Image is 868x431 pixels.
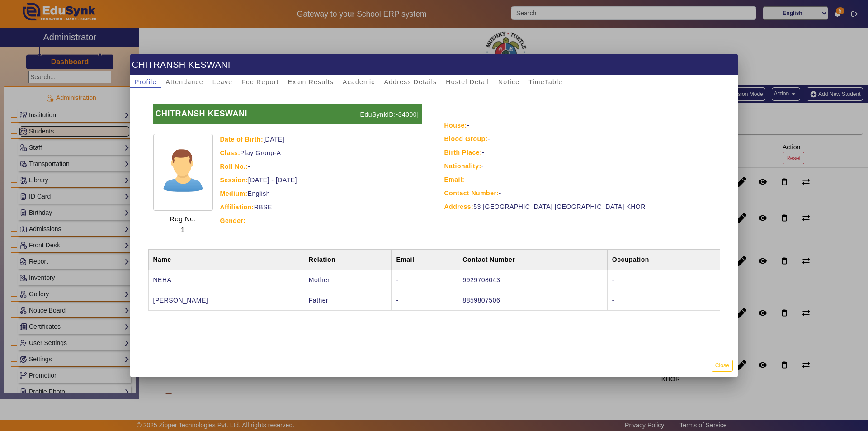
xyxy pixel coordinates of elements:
[712,360,733,372] button: Close
[607,290,720,311] td: -
[220,134,422,145] div: [DATE]
[220,163,248,170] strong: Roll No.:
[220,204,254,211] strong: Affiliation:
[220,175,422,185] div: [DATE] - [DATE]
[220,190,248,197] strong: Medium:
[170,224,196,235] p: 1
[304,270,392,290] td: Mother
[444,201,717,212] div: 53 [GEOGRAPHIC_DATA] [GEOGRAPHIC_DATA] KHOR
[446,79,489,85] span: Hostel Detail
[148,290,304,311] td: [PERSON_NAME]
[165,79,203,85] span: Attendance
[384,79,437,85] span: Address Details
[220,217,246,224] strong: Gender:
[241,79,279,85] span: Fee Report
[528,79,562,85] span: TimeTable
[444,135,488,142] strong: Blood Group:
[356,104,422,124] p: [EduSynkID:-34000]
[458,250,607,270] th: Contact Number
[304,290,392,311] td: Father
[343,79,375,85] span: Academic
[212,79,232,85] span: Leave
[156,109,248,118] b: CHITRANSH KESWANI
[153,134,213,211] img: profile.png
[444,147,717,158] div: -
[444,188,717,199] div: -
[220,147,422,158] div: Play Group-A
[220,176,248,184] strong: Session:
[392,290,458,311] td: -
[607,250,720,270] th: Occupation
[444,174,717,185] div: -
[458,290,607,311] td: 8859807506
[444,203,474,210] strong: Address:
[304,250,392,270] th: Relation
[148,270,304,290] td: NEHA
[220,149,241,156] strong: Class:
[444,162,481,170] strong: Nationality:
[444,189,499,197] strong: Contact Number:
[130,54,738,75] h1: CHITRANSH KESWANI
[607,270,720,290] td: -
[458,270,607,290] td: 9929708043
[220,188,422,199] div: English
[392,270,458,290] td: -
[220,202,422,213] div: RBSE
[135,79,156,85] span: Profile
[288,79,334,85] span: Exam Results
[220,161,422,172] div: -
[444,149,482,156] strong: Birth Place:
[444,161,717,171] div: -
[392,250,458,270] th: Email
[444,176,465,183] strong: Email:
[220,136,264,143] strong: Date of Birth:
[444,122,467,129] strong: House:
[148,250,304,270] th: Name
[444,133,717,144] div: -
[444,120,717,131] div: -
[498,79,519,85] span: Notice
[170,213,196,224] p: Reg No:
